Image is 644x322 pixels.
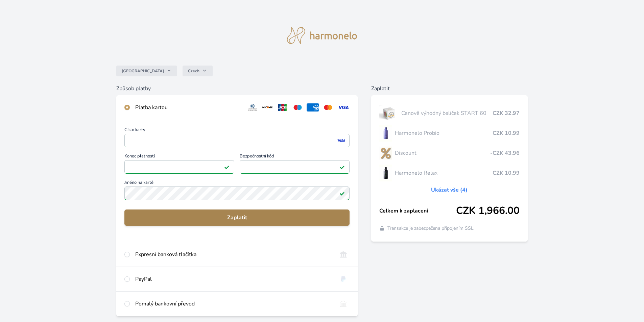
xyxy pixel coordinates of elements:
iframe: Iframe pro datum vypršení platnosti [127,162,231,172]
span: Konec platnosti [124,154,234,160]
span: CZK 10.99 [493,169,520,177]
span: CZK 1,966.00 [456,205,520,217]
span: [GEOGRAPHIC_DATA] [122,68,164,74]
iframe: Iframe pro bezpečnostní kód [243,162,347,172]
span: Bezpečnostní kód [240,154,350,160]
iframe: Iframe pro číslo karty [127,136,347,145]
span: Transakce je zabezpečena připojením SSL [387,225,474,232]
img: visa [337,138,346,144]
span: Czech [188,68,199,74]
span: Harmonelo Probio [395,129,493,137]
span: -CZK 43.96 [490,149,520,157]
span: CZK 32.97 [493,109,520,117]
span: Číslo karty [124,128,350,134]
img: paypal.svg [337,275,350,283]
span: Harmonelo Relax [395,169,493,177]
img: discover.svg [261,103,274,112]
div: Platba kartou [135,103,241,112]
div: Expresní banková tlačítka [135,250,332,258]
img: visa.svg [337,103,350,112]
img: onlineBanking_CZ.svg [337,250,350,258]
input: Jméno na kartěPlatné pole [124,187,350,200]
button: [GEOGRAPHIC_DATA] [116,66,177,76]
img: CLEAN_PROBIO_se_stinem_x-lo.jpg [379,125,392,142]
span: Cenově výhodný balíček START 60 [401,109,493,117]
span: Discount [395,149,490,157]
h6: Zaplatit [371,84,528,93]
img: diners.svg [246,103,259,112]
img: bankTransfer_IBAN.svg [337,300,350,308]
span: Jméno na kartě [124,180,350,187]
img: discount-lo.png [379,145,392,162]
img: CLEAN_RELAX_se_stinem_x-lo.jpg [379,165,392,181]
div: Pomalý bankovní převod [135,300,332,308]
img: logo.svg [287,27,357,44]
button: Czech [183,66,213,76]
button: Zaplatit [124,209,350,226]
img: Platné pole [339,191,345,196]
span: CZK 10.99 [493,129,520,137]
img: start.jpg [379,105,399,122]
h6: Způsob platby [116,84,358,93]
img: mc.svg [322,103,334,112]
img: maestro.svg [291,103,304,112]
img: jcb.svg [277,103,289,112]
span: Zaplatit [130,214,344,222]
a: Ukázat vše (4) [431,186,468,194]
div: PayPal [135,275,332,283]
img: Platné pole [224,164,230,170]
img: amex.svg [307,103,319,112]
span: Celkem k zaplacení [379,207,456,215]
img: Platné pole [339,164,345,170]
